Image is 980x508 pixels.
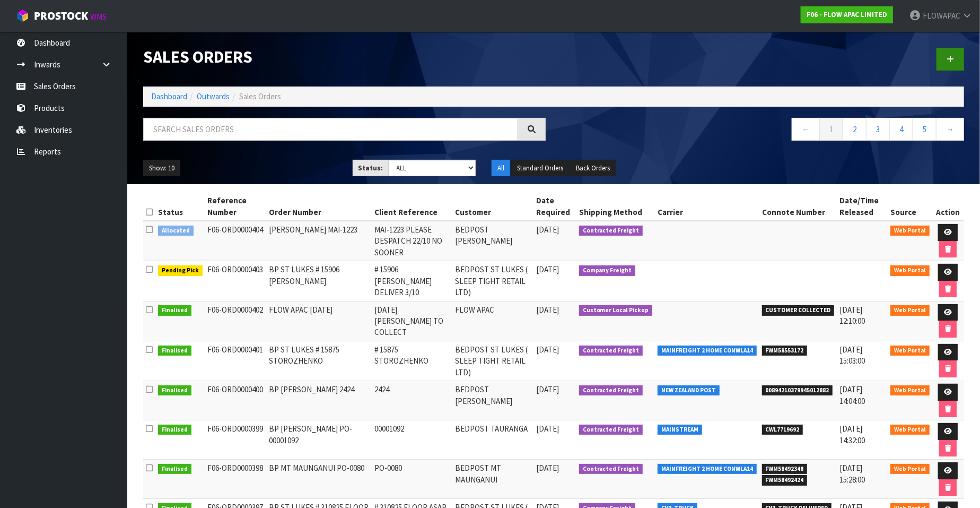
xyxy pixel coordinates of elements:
span: ProStock [34,9,88,23]
span: [DATE] [536,424,559,434]
td: BP [PERSON_NAME] PO-00001092 [266,420,372,460]
span: Contracted Freight [579,346,643,356]
span: Web Portal [890,346,930,356]
td: BP ST LUKES # 15906 [PERSON_NAME] [266,261,372,301]
th: Order Number [266,192,372,221]
a: 2 [843,118,867,141]
th: Date Required [533,192,576,221]
span: 00894210379945012882 [762,385,833,396]
td: BEDPOST [PERSON_NAME] [452,221,533,261]
span: Web Portal [890,305,930,316]
span: Finalised [158,385,191,396]
span: [DATE] [536,305,559,315]
td: BP MT MAUNGANUI PO-0080 [266,460,372,499]
th: Carrier [655,192,759,221]
span: Contracted Freight [579,464,643,475]
input: Search sales orders [143,118,518,141]
span: Contracted Freight [579,425,643,435]
span: Allocated [158,226,194,236]
td: BP ST LUKES # 15875 STOROZHENKO [266,341,372,381]
strong: Status: [358,163,383,173]
th: Date/Time Released [837,192,888,221]
td: F06-ORD0000401 [205,341,266,381]
span: FWM58553172 [762,346,808,356]
span: MAINFREIGHT 2 HOME CONWLA14 [658,346,757,356]
td: FLOW APAC [452,301,533,341]
span: [DATE] [536,463,559,473]
span: [DATE] 12:10:00 [839,305,865,326]
span: MAINSTREAM [658,425,702,435]
th: Customer [452,192,533,221]
td: FLOW APAC [DATE] [266,301,372,341]
button: Standard Orders [511,160,569,177]
span: Finalised [158,464,191,475]
td: F06-ORD0000398 [205,460,266,499]
td: 00001092 [372,420,452,460]
th: Shipping Method [576,192,655,221]
span: [DATE] 14:32:00 [839,424,865,445]
a: 5 [913,118,937,141]
td: # 15875 STOROZHENKO [372,341,452,381]
span: Finalised [158,425,191,435]
a: Dashboard [151,91,187,101]
span: [DATE] [536,345,559,355]
a: 3 [866,118,890,141]
th: Source [888,192,932,221]
td: BEDPOST ST LUKES ( SLEEP TIGHT RETAIL LTD) [452,341,533,381]
img: cube-alt.png [16,9,29,22]
span: [DATE] 15:28:00 [839,463,865,484]
small: WMS [90,12,107,22]
th: Action [932,192,964,221]
td: MAI-1223 PLEASE DESPATCH 22/10 NO SOONER [372,221,452,261]
th: Reference Number [205,192,266,221]
span: CWL7719692 [762,425,803,435]
span: Contracted Freight [579,385,643,396]
td: BEDPOST TAURANGA [452,420,533,460]
td: BEDPOST ST LUKES ( SLEEP TIGHT RETAIL LTD) [452,261,533,301]
span: [DATE] 15:03:00 [839,345,865,366]
td: # 15906 [PERSON_NAME] DELIVER 3/10 [372,261,452,301]
span: Contracted Freight [579,226,643,236]
td: BP [PERSON_NAME] 2424 [266,381,372,420]
span: [DATE] [536,225,559,235]
td: F06-ORD0000403 [205,261,266,301]
a: Outwards [197,91,230,101]
span: [DATE] [536,384,559,394]
span: Company Freight [579,265,636,276]
td: [PERSON_NAME] MAI-1223 [266,221,372,261]
td: F06-ORD0000404 [205,221,266,261]
th: Client Reference [372,192,452,221]
span: FLOWAPAC [923,11,960,21]
span: Finalised [158,305,191,316]
nav: Page navigation [562,118,964,144]
td: [DATE] [PERSON_NAME] TO COLLECT [372,301,452,341]
span: Web Portal [890,265,930,276]
span: Pending Pick [158,265,203,276]
span: Web Portal [890,425,930,435]
span: FWM58492348 [762,464,808,475]
td: F06-ORD0000402 [205,301,266,341]
a: 1 [819,118,843,141]
th: Connote Number [759,192,837,221]
span: Web Portal [890,385,930,396]
td: BEDPOST [PERSON_NAME] [452,381,533,420]
td: BEDPOST MT MAUNGANUI [452,460,533,499]
td: F06-ORD0000400 [205,381,266,420]
td: PO-0080 [372,460,452,499]
span: FWM58492424 [762,475,808,486]
span: Customer Local Pickup [579,305,653,316]
a: → [936,118,964,141]
span: Sales Orders [239,91,281,101]
span: [DATE] [536,264,559,274]
span: CUSTOMER COLLECTED [762,305,835,316]
h1: Sales Orders [143,48,546,66]
span: Finalised [158,346,191,356]
button: Back Orders [570,160,616,177]
td: F06-ORD0000399 [205,420,266,460]
button: Show: 10 [143,160,180,177]
span: [DATE] 14:04:00 [839,384,865,406]
span: Web Portal [890,226,930,236]
span: Web Portal [890,464,930,475]
strong: F06 - FLOW APAC LIMITED [807,10,887,19]
a: 4 [889,118,913,141]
